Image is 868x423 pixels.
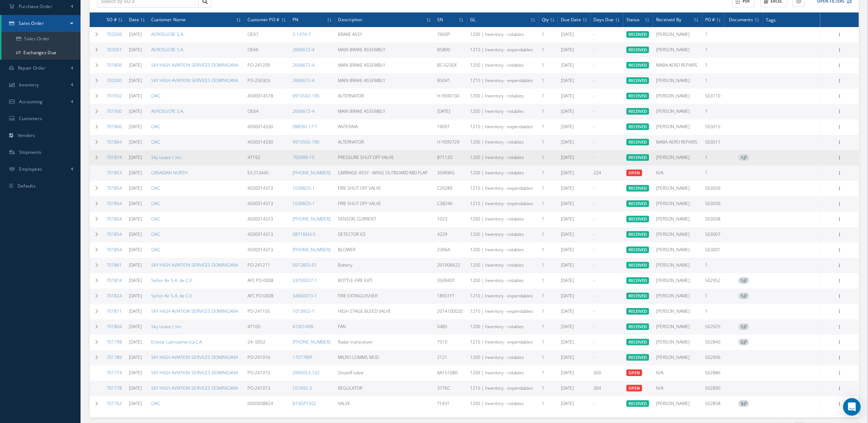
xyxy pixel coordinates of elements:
[107,354,122,360] a: 701789
[467,227,539,242] td: 1200 | Inventory - rotables
[591,196,623,212] td: -
[626,200,649,207] span: RECEIVED
[245,119,290,135] td: 4500014330
[702,242,724,258] td: 503001
[653,73,702,89] td: [PERSON_NAME]
[126,227,148,242] td: [DATE]
[126,150,148,166] td: [DATE]
[293,77,314,84] a: 2606672-4
[107,185,122,191] a: 701854
[591,104,623,119] td: -
[293,400,316,407] a: B14GF1502
[107,200,122,207] a: 701854
[151,93,160,99] a: CIAC
[653,166,702,181] td: N/A
[107,231,122,237] a: 701854
[653,119,702,135] td: [PERSON_NAME]
[434,166,467,181] td: 3596WG
[626,154,649,161] span: RECEIVED
[126,166,148,181] td: [DATE]
[558,212,591,227] td: [DATE]
[470,16,476,23] span: GL
[738,400,749,407] a: Click to see the documents
[653,242,702,258] td: [PERSON_NAME]
[738,323,749,330] span: 1
[467,166,539,181] td: 1200 | Inventory - rotables
[738,277,749,283] a: Click to see the document
[558,73,591,89] td: [DATE]
[558,181,591,196] td: [DATE]
[591,27,623,42] td: -
[626,108,649,115] span: RECEIVED
[558,258,591,273] td: [DATE]
[467,119,539,135] td: 1210 | Inventory - expendables
[151,385,238,391] a: SKY HIGH AVIATION SERVICES DOMINICANA
[653,196,702,212] td: [PERSON_NAME]
[151,108,184,114] a: AEROSUCRE S.A.
[626,139,649,145] span: RECEIVED
[293,170,331,176] a: [PHONE_NUMBER]
[702,58,724,73] td: 1
[107,139,122,145] a: 701864
[126,89,148,104] td: [DATE]
[335,212,434,227] td: SENSOR, CURRENT
[126,196,148,212] td: [DATE]
[107,385,122,391] a: 701778
[293,62,314,68] a: 2606672-4
[107,108,122,114] a: 701930
[593,16,614,23] span: Days Due
[434,150,467,166] td: 871120
[293,277,317,283] a: 33700027-1
[626,231,649,238] span: RECEIVED
[626,262,649,268] span: RECEIVED
[245,104,290,119] td: OE64
[539,89,558,104] td: 1
[738,277,749,284] span: 1
[558,135,591,150] td: [DATE]
[107,93,122,99] a: 701932
[626,123,649,130] span: RECEIVED
[653,104,702,119] td: [PERSON_NAME]
[107,62,122,68] a: 701856
[335,258,434,273] td: Battery
[126,73,148,89] td: [DATE]
[126,212,148,227] td: [DATE]
[245,150,290,166] td: 47192
[293,31,311,37] a: 2-1474-7
[467,135,539,150] td: 1200 | Inventory - rotables
[591,119,623,135] td: -
[335,273,434,289] td: BOTTLE-FIRE EXTI
[558,242,591,258] td: [DATE]
[107,277,122,283] a: 701814
[591,242,623,258] td: -
[245,181,290,196] td: 4500014313
[591,212,623,227] td: -
[434,135,467,150] td: H-Y090729
[738,339,749,345] span: 2
[126,258,148,273] td: [DATE]
[293,200,315,207] a: 1039B25-1
[245,227,290,242] td: 4500014313
[434,273,467,289] td: 35094D1
[107,293,122,299] a: 701824
[434,104,467,119] td: [DATE]
[702,27,724,42] td: 1
[335,227,434,242] td: DETECTOR ICE
[539,166,558,181] td: 1
[467,27,539,42] td: 1200 | Inventory - rotables
[151,370,238,376] a: SKY HIGH AVIATION SERVICES DOMINICANA
[335,150,434,166] td: PRESSURE SHUT OFF VALVE
[434,258,467,273] td: 201906622
[539,42,558,58] td: 1
[766,16,776,23] span: Tags
[293,246,331,253] a: [PHONE_NUMBER]
[656,16,681,23] span: Received By
[434,58,467,73] td: BC-0230X
[293,339,331,345] a: [PHONE_NUMBER]
[335,181,434,196] td: FIRE SHUT OFF VALVE
[293,216,331,222] a: [PHONE_NUMBER]
[626,93,649,99] span: RECEIVED
[539,242,558,258] td: 1
[702,119,724,135] td: 503015
[19,166,42,172] span: Employees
